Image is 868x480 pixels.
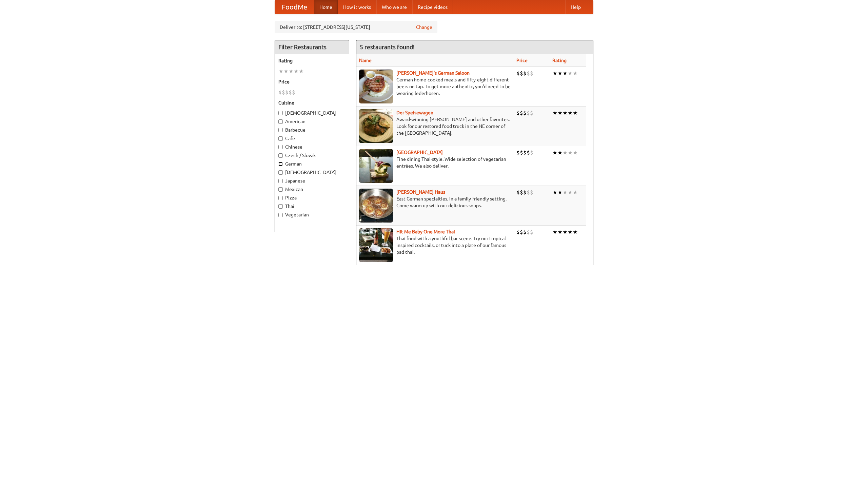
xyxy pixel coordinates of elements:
input: Mexican [278,187,283,192]
input: Cafe [278,136,283,141]
input: Barbecue [278,128,283,132]
a: Hit Me Baby One More Thai [396,229,455,234]
li: $ [520,189,523,196]
p: Award-winning [PERSON_NAME] and other favorites. Look for our restored food truck in the NE corne... [359,116,511,136]
input: Chinese [278,145,283,149]
input: Pizza [278,196,283,200]
li: $ [530,189,533,196]
a: Help [565,0,586,14]
li: $ [527,149,530,156]
li: $ [530,70,533,77]
li: $ [527,228,530,236]
li: ★ [573,149,578,156]
img: esthers.jpg [359,70,393,103]
label: Pizza [278,194,346,201]
input: [DEMOGRAPHIC_DATA] [278,111,283,115]
li: $ [285,89,289,96]
li: $ [523,149,527,156]
li: $ [530,149,533,156]
a: [GEOGRAPHIC_DATA] [396,150,443,155]
li: $ [520,228,523,236]
ng-pluralize: 5 restaurants found! [360,44,415,50]
li: ★ [573,228,578,236]
li: ★ [552,149,557,156]
li: ★ [568,70,573,77]
li: $ [289,89,292,96]
li: ★ [552,228,557,236]
a: [PERSON_NAME]'s German Saloon [396,70,470,76]
li: $ [278,89,282,96]
label: [DEMOGRAPHIC_DATA] [278,110,346,116]
img: kohlhaus.jpg [359,189,393,223]
label: Thai [278,203,346,210]
h5: Cuisine [278,99,346,106]
img: babythai.jpg [359,228,393,262]
input: Japanese [278,179,283,183]
li: ★ [573,70,578,77]
li: ★ [563,149,568,156]
a: Name [359,58,372,63]
label: American [278,118,346,125]
a: How it works [338,0,376,14]
li: ★ [568,109,573,117]
li: $ [523,109,527,117]
a: Home [314,0,338,14]
a: [PERSON_NAME] Haus [396,189,445,195]
li: ★ [283,68,289,75]
div: Deliver to: [STREET_ADDRESS][US_STATE] [275,21,437,33]
a: FoodMe [275,0,314,14]
li: ★ [568,189,573,196]
li: ★ [299,68,304,75]
li: $ [282,89,285,96]
li: $ [516,228,520,236]
a: Der Speisewagen [396,110,433,115]
a: Price [516,58,528,63]
li: $ [520,149,523,156]
li: $ [530,228,533,236]
li: ★ [568,149,573,156]
input: German [278,162,283,166]
li: ★ [289,68,294,75]
li: $ [520,70,523,77]
li: ★ [294,68,299,75]
li: ★ [557,149,563,156]
input: Czech / Slovak [278,153,283,158]
h5: Price [278,78,346,85]
li: ★ [563,70,568,77]
li: ★ [552,70,557,77]
li: $ [530,109,533,117]
li: ★ [557,189,563,196]
li: ★ [557,228,563,236]
h5: Rating [278,57,346,64]
li: ★ [552,189,557,196]
label: Japanese [278,177,346,184]
a: Rating [552,58,567,63]
li: $ [516,109,520,117]
li: $ [516,70,520,77]
li: ★ [278,68,283,75]
li: $ [523,189,527,196]
li: $ [523,228,527,236]
a: Change [416,24,432,31]
img: satay.jpg [359,149,393,183]
label: Cafe [278,135,346,142]
p: Fine dining Thai-style. Wide selection of vegetarian entrées. We also deliver. [359,156,511,169]
li: ★ [557,109,563,117]
li: $ [292,89,295,96]
li: ★ [552,109,557,117]
label: Czech / Slovak [278,152,346,159]
label: Chinese [278,143,346,150]
li: $ [516,189,520,196]
p: German home-cooked meals and fifty-eight different beers on tap. To get more authentic, you'd nee... [359,76,511,97]
label: [DEMOGRAPHIC_DATA] [278,169,346,176]
li: $ [516,149,520,156]
li: ★ [568,228,573,236]
li: $ [523,70,527,77]
li: ★ [563,109,568,117]
h4: Filter Restaurants [275,40,349,54]
label: Mexican [278,186,346,193]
